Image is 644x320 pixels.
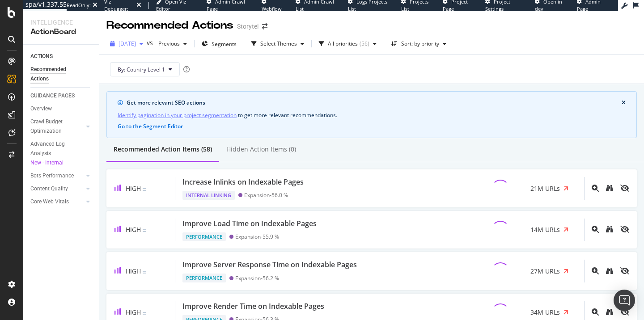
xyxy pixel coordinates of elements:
[360,41,369,46] div: ( 56 )
[620,226,629,233] div: eye-slash
[155,37,191,51] button: Previous
[143,188,146,191] img: Equal
[182,191,235,200] div: Internal Linking
[530,225,560,234] span: 14M URLs
[620,308,629,316] div: eye-slash
[106,18,233,33] div: Recommended Actions
[106,37,147,51] button: [DATE]
[212,40,237,48] span: Segments
[606,267,613,274] div: binoculars
[118,123,183,130] button: Go to the Segment Editor
[143,271,146,274] img: Equal
[30,139,84,168] div: Advanced Log Analysis
[30,117,84,136] a: Crawl Budget Optimization
[30,197,84,206] a: Core Web Vitals
[592,226,599,233] div: magnifying-glass-plus
[126,184,141,193] span: High
[126,267,141,275] span: High
[592,185,599,192] div: magnifying-glass-plus
[606,226,613,233] div: binoculars
[401,41,439,46] div: Sort: by priority
[30,117,77,136] div: Crawl Budget Optimization
[106,91,637,138] div: info banner
[182,260,357,270] div: Improve Server Response Time on Indexable Pages
[182,274,226,282] div: Performance
[619,98,628,108] button: close banner
[530,267,560,276] span: 27M URLs
[30,91,93,101] a: GUIDANCE PAGES
[30,104,52,114] div: Overview
[315,37,380,51] button: All priorities(56)
[262,23,267,29] div: arrow-right-arrow-left
[248,37,308,51] button: Select Themes
[530,184,560,193] span: 21M URLs
[30,184,68,194] div: Content Quality
[606,308,613,316] a: binoculars
[126,308,141,316] span: High
[182,219,317,229] div: Improve Load Time on Indexable Pages
[143,312,146,315] img: Equal
[606,308,613,316] div: binoculars
[30,52,53,61] div: ACTIONS
[30,52,93,61] a: ACTIONS
[118,110,626,120] div: to get more relevant recommendations .
[155,40,180,47] span: Previous
[592,308,599,316] div: magnifying-glass-plus
[30,171,74,181] div: Bots Performance
[235,275,279,282] div: Expansion - 56.2 %
[30,184,84,194] a: Content Quality
[614,290,635,311] div: Open Intercom Messenger
[67,2,91,9] div: ReadOnly:
[30,27,92,37] div: ActionBoard
[620,267,629,274] div: eye-slash
[620,185,629,192] div: eye-slash
[237,22,258,31] div: Storytel
[114,145,212,154] div: Recommended Action Items (58)
[127,99,622,107] div: Get more relevant SEO actions
[147,38,155,47] span: vs
[30,197,69,206] div: Core Web Vitals
[226,145,296,154] div: Hidden Action Items (0)
[530,308,560,317] span: 34M URLs
[182,177,304,187] div: Increase Inlinks on Indexable Pages
[198,37,240,51] button: Segments
[126,225,141,234] span: High
[30,171,84,181] a: Bots Performance
[30,104,93,114] a: Overview
[30,18,92,27] div: Intelligence
[388,37,450,51] button: Sort: by priority
[118,66,165,73] span: By: Country Level 1
[606,225,613,234] a: binoculars
[118,110,237,120] a: Identify pagination in your project segmentation
[260,41,297,46] div: Select Themes
[143,229,146,232] img: Equal
[606,184,613,193] a: binoculars
[244,192,288,198] div: Expansion - 56.0 %
[30,158,84,168] div: New - Internal
[30,91,75,101] div: GUIDANCE PAGES
[182,301,324,312] div: Improve Render Time on Indexable Pages
[235,233,279,240] div: Expansion - 55.9 %
[182,232,226,241] div: Performance
[110,62,180,76] button: By: Country Level 1
[606,185,613,192] div: binoculars
[262,5,282,12] span: Webflow
[592,267,599,274] div: magnifying-glass-plus
[328,41,358,46] div: All priorities
[30,65,93,84] a: Recommended Actions
[30,65,84,84] div: Recommended Actions
[606,267,613,275] a: binoculars
[30,139,93,168] a: Advanced Log AnalysisNew - Internal
[119,40,136,47] span: 2025 Sep. 11th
